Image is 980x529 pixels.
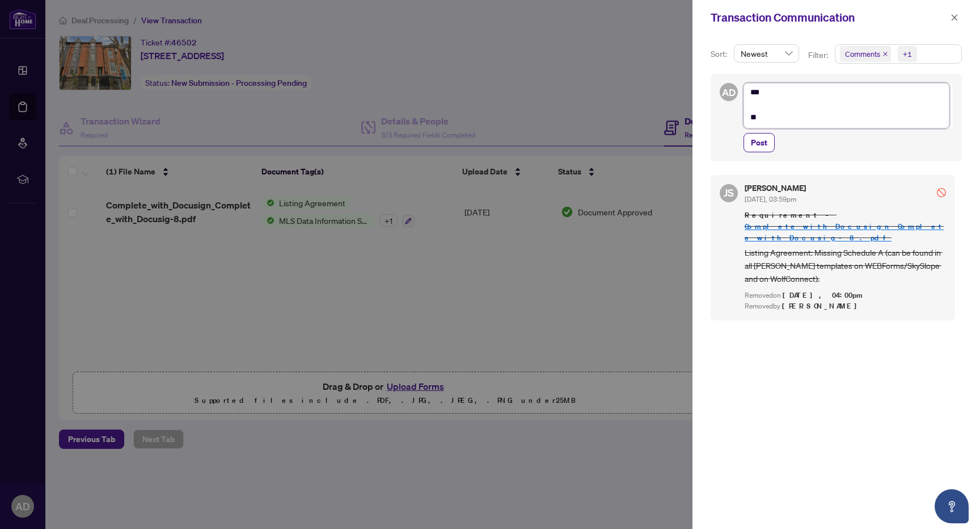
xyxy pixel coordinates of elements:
span: close [882,51,888,57]
span: JS [724,185,734,201]
span: [DATE], 03:59pm [745,195,796,203]
span: Comments [840,46,891,62]
p: Filter: [808,49,830,61]
p: Sort: [711,48,729,60]
span: Comments [845,48,880,60]
span: Listing Agreement: Missing Schedule A (can be found in all [PERSON_NAME] templates on WEBForms/Sk... [745,246,946,286]
span: Post [751,134,767,152]
div: Transaction Communication [711,9,947,26]
div: Removed by [745,301,946,312]
a: Complete_with_Docusign_Complete_with_Docusig-8.pdf [745,222,944,243]
button: Post [744,133,775,152]
span: close [951,14,958,22]
h5: [PERSON_NAME] [745,184,806,192]
span: Newest [741,45,792,62]
button: Open asap [935,489,969,523]
div: +1 [903,48,912,60]
div: Removed on [745,290,946,301]
span: [DATE], 04:00pm [783,290,864,300]
span: [PERSON_NAME] [782,301,863,311]
span: Requirement - [745,210,946,244]
span: AD [722,85,736,100]
span: stop [937,188,946,197]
